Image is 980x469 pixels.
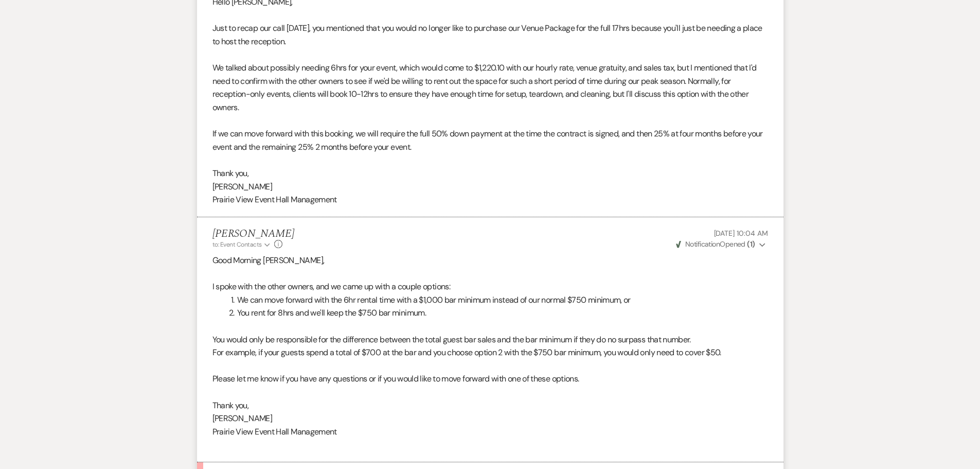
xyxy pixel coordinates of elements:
strong: ( 1 ) [747,239,755,249]
p: Good Morning [PERSON_NAME], [212,254,768,267]
h5: [PERSON_NAME] [212,228,294,240]
li: You rent for 8hrs and we'll keep the $750 bar minimum. [225,306,768,320]
span: [DATE] 10:04 AM [714,229,768,238]
p: Thank you, [212,399,768,412]
span: Opened [676,239,755,249]
p: Prairie View Event Hall Management [212,425,768,439]
p: Just to recap our call [DATE], you mentioned that you would no longer like to purchase our Venue ... [212,22,768,48]
p: We talked about possibly needing 6hrs for your event, which would come to $1,220.10 with our hour... [212,61,768,114]
span: Notification [685,239,720,249]
button: NotificationOpened (1) [674,239,768,250]
p: [PERSON_NAME] [212,412,768,425]
p: I spoke with the other owners, and we came up with a couple options: [212,280,768,293]
button: to: Event Contacts [212,240,272,249]
span: to: Event Contacts [212,240,262,249]
p: Thank you, [212,167,768,180]
p: If we can move forward with this booking, we will require the full 50% down payment at the time t... [212,127,768,153]
p: [PERSON_NAME] [212,180,768,194]
li: We can move forward with the 6hr rental time with a $1,000 bar minimum instead of our normal $750... [225,293,768,307]
p: For example, if your guests spend a total of $700 at the bar and you choose option 2 with the $75... [212,346,768,359]
p: Prairie View Event Hall Management [212,193,768,206]
p: You would only be responsible for the difference between the total guest bar sales and the bar mi... [212,333,768,346]
p: Please let me know if you have any questions or if you would like to move forward with one of the... [212,372,768,386]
